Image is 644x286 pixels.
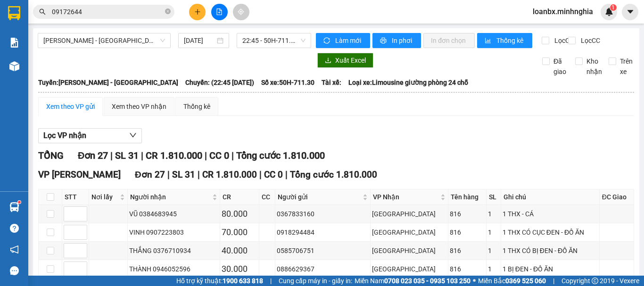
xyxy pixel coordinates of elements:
[264,169,283,180] span: CC 0
[610,4,617,11] sup: 1
[165,8,171,16] span: close-circle
[165,8,171,14] span: close-circle
[10,266,19,275] span: message
[577,35,602,46] span: Lọc CC
[611,4,615,11] span: 1
[622,4,638,20] button: caret-down
[172,169,195,180] span: SL 31
[503,264,598,274] div: 1 BỊ ĐEN - ĐỒ ĂN
[371,223,448,242] td: Sài Gòn
[616,56,636,77] span: Trên xe
[371,205,448,223] td: Sài Gòn
[115,150,139,161] span: SL 31
[223,277,263,285] strong: 1900 633 818
[505,277,546,285] strong: 0369 525 060
[380,37,388,45] span: printer
[222,244,257,257] div: 40.000
[205,150,207,161] span: |
[10,245,19,254] span: notification
[216,8,223,15] span: file-add
[277,227,369,237] div: 0918294484
[46,101,95,112] div: Xem theo VP gửi
[488,209,499,219] div: 1
[129,131,137,139] span: down
[278,192,361,202] span: Người gửi
[478,276,546,286] span: Miền Bắc
[9,202,19,212] img: warehouse-icon
[277,209,369,219] div: 0367833160
[231,150,234,161] span: |
[10,224,19,233] span: question-circle
[211,4,228,20] button: file-add
[550,56,570,77] span: Đã giao
[18,201,21,204] sup: 1
[372,227,446,237] div: [GEOGRAPHIC_DATA]
[130,192,210,202] span: Người nhận
[277,245,369,256] div: 0585706751
[220,189,259,205] th: CR
[62,189,89,205] th: STT
[189,4,206,20] button: plus
[450,264,485,274] div: 816
[551,35,575,46] span: Lọc CR
[38,169,121,180] span: VP [PERSON_NAME]
[450,227,485,237] div: 816
[488,264,499,274] div: 1
[176,276,263,286] span: Hỗ trợ kỹ thuật:
[371,242,448,260] td: Sài Gòn
[372,245,446,256] div: [GEOGRAPHIC_DATA]
[43,33,165,48] span: Phan Rí - Sài Gòn
[78,150,108,161] span: Đơn 27
[222,226,257,239] div: 70.000
[583,56,606,77] span: Kho nhận
[487,189,501,205] th: SL
[392,35,413,46] span: In phơi
[323,37,331,45] span: sync
[9,61,19,71] img: warehouse-icon
[501,189,600,205] th: Ghi chú
[194,8,201,15] span: plus
[355,276,471,286] span: Miền Nam
[322,77,341,88] span: Tài xế:
[9,38,19,48] img: solution-icon
[488,227,499,237] div: 1
[91,192,118,202] span: Nơi lấy
[485,37,493,45] span: bar-chart
[477,33,532,48] button: bar-chartThống kê
[242,33,305,48] span: 22:45 - 50H-711.30
[222,207,257,221] div: 80.000
[317,53,373,68] button: downloadXuất Excel
[592,278,598,284] span: copyright
[52,7,163,17] input: Tìm tên, số ĐT hoặc mã đơn
[135,169,165,180] span: Đơn 27
[129,227,218,237] div: VINH 0907223803
[473,279,476,283] span: ⚪️
[277,264,369,274] div: 0886629367
[600,189,634,205] th: ĐC Giao
[503,209,598,219] div: 1 THX - CÁ
[372,264,446,274] div: [GEOGRAPHIC_DATA]
[503,227,598,237] div: 1 THX CÓ CỤC ĐEN - ĐỒ ĂN
[371,260,448,278] td: Sài Gòn
[325,57,331,65] span: download
[184,35,215,46] input: 11/10/2025
[605,8,613,16] img: icon-new-feature
[38,79,178,86] b: Tuyến: [PERSON_NAME] - [GEOGRAPHIC_DATA]
[236,150,325,161] span: Tổng cước 1.810.000
[43,130,86,141] span: Lọc VP nhận
[238,8,244,15] span: aim
[129,245,218,256] div: THẮNG 0376710934
[183,101,210,112] div: Thống kê
[423,33,475,48] button: In đơn chọn
[270,276,272,286] span: |
[290,169,377,180] span: Tổng cước 1.810.000
[259,169,262,180] span: |
[198,169,200,180] span: |
[316,33,370,48] button: syncLàm mới
[348,77,468,88] span: Loại xe: Limousine giường phòng 24 chỗ
[373,192,438,202] span: VP Nhận
[8,6,20,20] img: logo-vxr
[335,35,363,46] span: Làm mới
[112,101,166,112] div: Xem theo VP nhận
[129,209,218,219] div: VŨ 0384683945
